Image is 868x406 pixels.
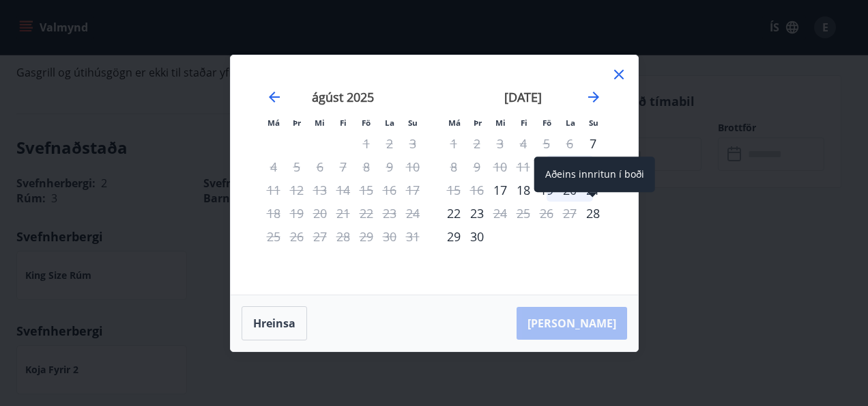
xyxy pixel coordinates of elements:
[512,155,535,178] td: Not available. fimmtudagur, 11. september 2025
[465,178,489,202] td: Not available. þriðjudagur, 16. september 2025
[589,118,598,128] small: Su
[378,155,401,178] td: Not available. laugardagur, 9. ágúst 2025
[521,118,527,128] small: Fi
[355,155,378,178] td: Not available. föstudagur, 8. ágúst 2025
[442,155,465,178] td: Not available. mánudagur, 8. september 2025
[534,157,655,192] div: Aðeins innritun í boði
[332,155,355,178] td: Not available. fimmtudagur, 7. ágúst 2025
[242,306,307,340] button: Hreinsa
[542,118,551,128] small: Fö
[308,155,332,178] td: Not available. miðvikudagur, 6. ágúst 2025
[442,178,465,202] div: Aðeins útritun í boði
[474,118,482,128] small: Þr
[285,225,308,248] td: Not available. þriðjudagur, 26. ágúst 2025
[581,132,605,155] td: Choose sunnudagur, 7. september 2025 as your check-in date. It’s available.
[308,225,332,248] td: Not available. miðvikudagur, 27. ágúst 2025
[512,202,535,225] td: Not available. fimmtudagur, 25. september 2025
[285,155,308,178] td: Not available. þriðjudagur, 5. ágúst 2025
[267,118,280,128] small: Má
[262,155,285,178] td: Not available. mánudagur, 4. ágúst 2025
[312,89,374,105] strong: ágúst 2025
[408,118,418,128] small: Su
[465,202,489,225] div: 23
[340,118,347,128] small: Fi
[442,178,465,202] td: Not available. mánudagur, 15. september 2025
[581,132,605,155] div: Aðeins innritun í boði
[535,155,558,178] div: Aðeins innritun í boði
[512,178,535,202] div: 18
[401,178,424,202] td: Not available. sunnudagur, 17. ágúst 2025
[489,155,512,178] td: Not available. miðvikudagur, 10. september 2025
[465,132,489,155] td: Not available. þriðjudagur, 2. september 2025
[442,225,465,248] td: Choose mánudagur, 29. september 2025 as your check-in date. It’s available.
[262,178,285,202] td: Not available. mánudagur, 11. ágúst 2025
[558,132,581,155] td: Not available. laugardagur, 6. september 2025
[442,155,465,178] div: Aðeins útritun í boði
[293,118,301,128] small: Þr
[465,225,489,248] div: 30
[385,118,394,128] small: La
[332,178,355,202] td: Not available. fimmtudagur, 14. ágúst 2025
[512,178,535,202] td: Choose fimmtudagur, 18. september 2025 as your check-in date. It’s available.
[489,202,512,225] div: Aðeins útritun í boði
[401,202,424,225] td: Not available. sunnudagur, 24. ágúst 2025
[566,118,575,128] small: La
[489,132,512,155] td: Not available. miðvikudagur, 3. september 2025
[378,202,401,225] td: Not available. laugardagur, 23. ágúst 2025
[495,118,506,128] small: Mi
[401,225,424,248] td: Not available. sunnudagur, 31. ágúst 2025
[308,178,332,202] td: Not available. miðvikudagur, 13. ágúst 2025
[442,132,465,155] td: Not available. mánudagur, 1. september 2025
[315,118,325,128] small: Mi
[535,132,558,155] td: Not available. föstudagur, 5. september 2025
[581,202,605,225] div: Aðeins innritun í boði
[308,202,332,225] td: Not available. miðvikudagur, 20. ágúst 2025
[285,202,308,225] td: Not available. þriðjudagur, 19. ágúst 2025
[585,89,602,105] div: Move forward to switch to the next month.
[401,155,424,178] td: Not available. sunnudagur, 10. ágúst 2025
[558,202,581,225] td: Not available. laugardagur, 27. september 2025
[448,118,461,128] small: Má
[247,72,622,278] div: Calendar
[465,202,489,225] td: Choose þriðjudagur, 23. september 2025 as your check-in date. It’s available.
[378,225,401,248] td: Not available. laugardagur, 30. ágúst 2025
[535,202,558,225] td: Not available. föstudagur, 26. september 2025
[401,132,424,155] td: Not available. sunnudagur, 3. ágúst 2025
[332,202,355,225] td: Not available. fimmtudagur, 21. ágúst 2025
[512,132,535,155] td: Not available. fimmtudagur, 4. september 2025
[489,178,512,202] div: Aðeins innritun í boði
[355,132,378,155] td: Not available. föstudagur, 1. ágúst 2025
[504,89,542,105] strong: [DATE]
[535,155,558,178] td: Choose föstudagur, 12. september 2025 as your check-in date. It’s available.
[332,225,355,248] td: Not available. fimmtudagur, 28. ágúst 2025
[442,202,465,225] div: 22
[442,225,465,248] div: 29
[355,202,378,225] td: Not available. föstudagur, 22. ágúst 2025
[262,202,285,225] td: Not available. mánudagur, 18. ágúst 2025
[581,202,605,225] td: Choose sunnudagur, 28. september 2025 as your check-in date. It’s available.
[378,132,401,155] td: Not available. laugardagur, 2. ágúst 2025
[489,202,512,225] td: Not available. miðvikudagur, 24. september 2025
[285,178,308,202] td: Not available. þriðjudagur, 12. ágúst 2025
[581,155,605,178] td: Choose sunnudagur, 14. september 2025 as your check-in date. It’s available.
[378,178,401,202] td: Not available. laugardagur, 16. ágúst 2025
[558,155,581,178] td: Choose laugardagur, 13. september 2025 as your check-in date. It’s available.
[262,225,285,248] td: Not available. mánudagur, 25. ágúst 2025
[355,225,378,248] td: Not available. föstudagur, 29. ágúst 2025
[465,225,489,248] td: Choose þriðjudagur, 30. september 2025 as your check-in date. It’s available.
[465,155,489,178] td: Not available. þriðjudagur, 9. september 2025
[355,178,378,202] td: Not available. föstudagur, 15. ágúst 2025
[558,155,581,178] div: 13
[581,155,605,178] div: 14
[362,118,371,128] small: Fö
[266,89,283,105] div: Move backward to switch to the previous month.
[489,178,512,202] td: Choose miðvikudagur, 17. september 2025 as your check-in date. It’s available.
[442,202,465,225] td: Choose mánudagur, 22. september 2025 as your check-in date. It’s available.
